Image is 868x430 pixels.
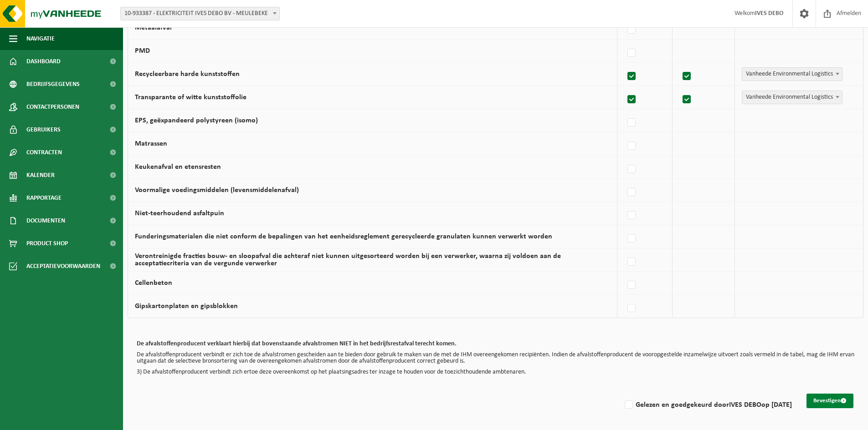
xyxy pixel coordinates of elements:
[26,96,79,118] span: Contactpersonen
[135,279,172,287] label: Cellenbeton
[623,398,792,412] label: Gelezen en goedgekeurd door op [DATE]
[135,117,258,124] label: EPS, geëxpandeerd polystyreen (isomo)
[135,253,561,267] label: Verontreinigde fracties bouw- en sloopafval die achteraf niet kunnen uitgesorteerd worden bij een...
[135,233,552,240] label: Funderingsmaterialen die niet conform de bepalingen van het eenheidsreglement gerecycleerde granu...
[742,68,842,81] span: Vanheede Environmental Logistics
[137,340,457,347] b: De afvalstoffenproducent verklaart hierbij dat bovenstaande afvalstromen NIET in het bedrijfsrest...
[135,163,221,171] label: Keukenafval en etensresten
[26,141,62,164] span: Contracten
[742,91,842,104] span: Vanheede Environmental Logistics
[137,352,854,364] p: De afvalstoffenproducent verbindt er zich toe de afvalstromen gescheiden aan te bieden door gebru...
[755,10,783,17] strong: IVES DEBO
[742,67,842,81] span: Vanheede Environmental Logistics
[742,91,842,104] span: Vanheede Environmental Logistics
[120,7,280,20] span: 10-933387 - ELEKTRICITEIT IVES DEBO BV - MEULEBEKE
[137,369,854,375] p: 3) De afvalstoffenproducent verbindt zich ertoe deze overeenkomst op het plaatsingsadres ter inza...
[135,210,224,217] label: Niet-teerhoudend asfaltpuin
[135,94,247,101] label: Transparante of witte kunststoffolie
[26,209,65,232] span: Documenten
[806,394,853,408] button: Bevestigen
[135,303,238,310] label: Gipskartonplaten en gipsblokken
[26,164,55,187] span: Kalender
[26,50,61,73] span: Dashboard
[26,73,80,96] span: Bedrijfsgegevens
[26,187,62,209] span: Rapportage
[26,255,100,278] span: Acceptatievoorwaarden
[135,47,150,55] label: PMD
[26,118,61,141] span: Gebruikers
[26,27,55,50] span: Navigatie
[729,401,761,409] strong: IVES DEBO
[135,71,240,78] label: Recycleerbare harde kunststoffen
[135,24,172,31] label: Metaalafval
[135,187,299,194] label: Voormalige voedingsmiddelen (levensmiddelenafval)
[121,7,279,20] span: 10-933387 - ELEKTRICITEIT IVES DEBO BV - MEULEBEKE
[135,140,167,147] label: Matrassen
[26,232,68,255] span: Product Shop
